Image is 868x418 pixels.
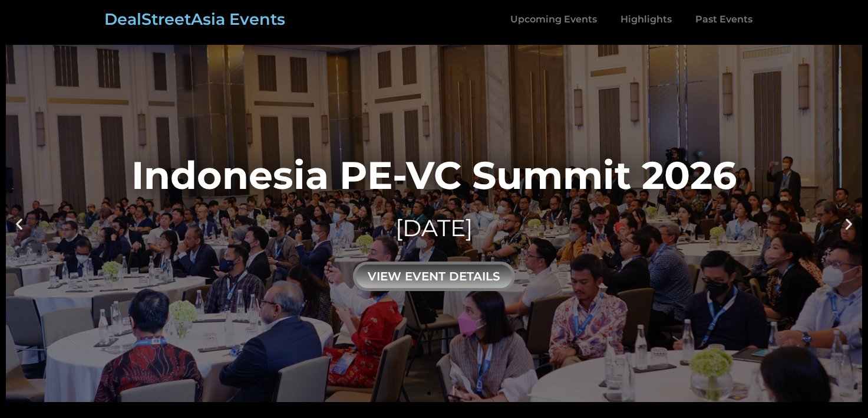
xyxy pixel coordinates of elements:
[6,45,862,402] a: Indonesia PE-VC Summit 2026[DATE]view event details
[104,9,285,29] a: DealStreetAsia Events
[131,156,737,194] div: Indonesia PE-VC Summit 2026
[427,391,431,395] span: Go to slide 1
[12,216,27,231] div: Previous slide
[609,6,684,33] a: Highlights
[499,6,609,33] a: Upcoming Events
[353,262,515,291] div: view event details
[841,216,856,231] div: Next slide
[684,6,764,33] a: Past Events
[131,212,737,244] div: [DATE]
[438,391,441,395] span: Go to slide 2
